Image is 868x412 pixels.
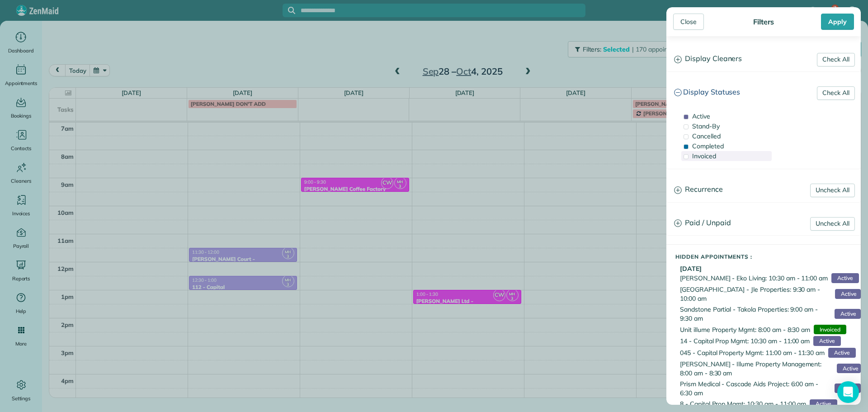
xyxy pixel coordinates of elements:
span: Active [835,309,861,319]
span: Active [835,289,861,299]
span: [GEOGRAPHIC_DATA] - Jle Properties: 9:30 am - 10:00 am [680,285,831,303]
span: Active [831,273,859,283]
span: 045 - Capital Property Mgmt: 11:00 am - 11:30 am [680,348,825,357]
span: Active [813,336,840,346]
a: Uncheck All [810,184,855,197]
span: 14 - Capital Prop Mgmt: 10:30 am - 11:00 am [680,336,810,346]
h5: Hidden Appointments : [675,254,861,260]
div: Close [673,14,704,30]
a: Check All [817,86,855,100]
span: Completed [692,142,724,150]
span: Active [835,384,861,393]
a: Uncheck All [810,217,855,231]
span: 8 - Capital Prop Mgmt: 10:30 am - 11:00 am [680,399,806,408]
span: [PERSON_NAME] - Illume Property Management: 8:00 am - 8:30 am [680,360,833,378]
div: Filters [750,17,777,26]
span: Active [828,348,855,358]
a: Recurrence [667,178,860,201]
span: [PERSON_NAME] - Eko Living: 10:30 am - 11:00 am [680,274,828,283]
a: Paid / Unpaid [667,212,860,235]
a: Display Statuses [667,81,860,104]
span: Sandstone Partial - Takola Properties: 9:00 am - 9:30 am [680,305,831,323]
a: Check All [817,53,855,66]
div: Apply [821,14,854,30]
span: Active [837,364,861,374]
div: Open Intercom Messenger [837,381,859,403]
span: Active [810,399,837,409]
span: Invoiced [692,152,716,160]
span: Active [692,112,710,120]
a: Display Cleaners [667,47,860,71]
span: Stand-By [692,122,720,130]
span: Cancelled [692,132,721,140]
b: [DATE] [680,265,702,273]
span: Invoiced [814,325,846,335]
span: Prism Medical - Cascade Aids Project: 6:00 am - 6:30 am [680,379,831,398]
span: Unit illume Property Mgmt: 8:00 am - 8:30 am [680,325,810,334]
